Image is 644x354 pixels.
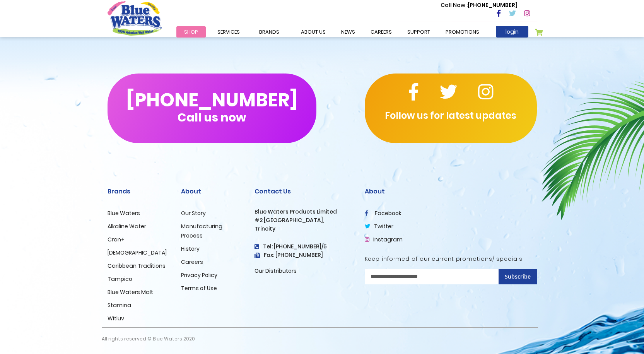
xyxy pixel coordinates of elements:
[181,258,203,266] a: Careers
[108,262,166,270] a: Caribbean Traditions
[255,243,353,250] h4: Tel: [PHONE_NUMBER]/5
[496,26,528,38] a: login
[365,222,393,230] a: twitter
[365,256,537,262] h5: Keep informed of our current promotions/ specials
[255,217,353,224] h3: #2 [GEOGRAPHIC_DATA],
[108,188,169,195] h2: Brands
[108,301,131,309] a: Stamina
[108,74,316,143] button: [PHONE_NUMBER]Call us now
[181,188,243,195] h2: About
[365,188,537,195] h2: About
[181,284,217,292] a: Terms of Use
[255,252,353,258] h3: Fax: [PHONE_NUMBER]
[333,26,363,38] a: News
[255,267,297,275] a: Our Distributors
[255,188,353,195] h2: Contact Us
[441,1,518,9] p: [PHONE_NUMBER]
[178,115,246,120] span: Call us now
[108,275,132,283] a: Tampico
[108,236,125,243] a: Cran+
[108,222,146,230] a: Alkaline Water
[363,26,400,38] a: careers
[441,1,468,9] span: Call Now :
[365,236,403,243] a: Instagram
[499,269,537,284] button: Subscribe
[400,26,438,38] a: support
[181,209,206,217] a: Our Story
[255,226,353,232] h3: Trincity
[365,109,537,123] p: Follow us for latest updates
[259,28,279,36] span: Brands
[184,28,198,36] span: Shop
[108,315,124,322] a: Witluv
[181,271,217,279] a: Privacy Policy
[365,209,401,217] a: facebook
[505,273,531,280] span: Subscribe
[438,26,487,38] a: Promotions
[217,28,240,36] span: Services
[293,26,333,38] a: about us
[255,209,353,215] h3: Blue Waters Products Limited
[181,222,222,239] a: Manufacturing Process
[108,288,153,296] a: Blue Waters Malt
[102,328,195,350] p: All rights reserved © Blue Waters 2020
[108,209,140,217] a: Blue Waters
[181,245,200,253] a: History
[108,249,167,257] a: [DEMOGRAPHIC_DATA]
[108,1,162,35] a: store logo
